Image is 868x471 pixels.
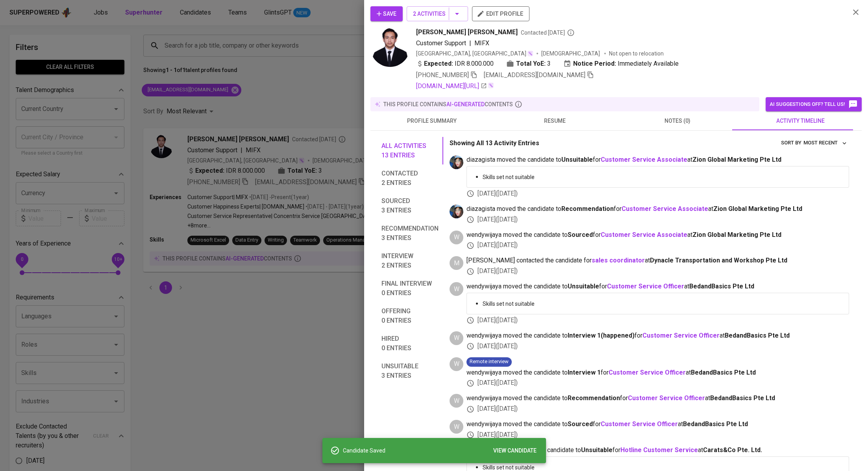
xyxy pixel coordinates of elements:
[381,362,439,380] span: Unsuitable 3 entries
[381,141,439,160] span: All activities 13 entries
[466,430,849,440] div: [DATE] ( [DATE] )
[381,251,439,270] span: Interview 2 entries
[407,6,468,21] button: 2 Activities
[450,420,463,434] div: W
[472,6,529,21] button: edit profile
[607,283,684,290] a: Customer Service Officer
[766,97,862,111] button: AI suggestions off? Tell us!
[703,446,762,454] span: Carats&Co Pte. Ltd.
[689,283,754,290] span: BedandBasics Pte Ltd
[375,116,489,126] span: profile summary
[450,139,539,148] p: Showing All 13 Activity Entries
[483,300,842,308] p: Skills set not suitable
[343,443,540,458] div: Candidate Saved
[450,231,463,244] div: W
[472,10,529,17] a: edit profile
[381,334,439,353] span: Hired 0 entries
[609,50,664,57] p: Not open to relocation
[466,316,849,325] div: [DATE] ( [DATE] )
[568,231,593,238] b: Sourced
[478,9,523,19] span: edit profile
[381,196,439,215] span: Sourced 3 entries
[416,28,518,37] span: [PERSON_NAME] [PERSON_NAME]
[744,116,857,126] span: activity timeline
[692,156,781,163] span: Zion Global Marketing Pte Ltd
[416,59,494,68] div: IDR 8.000.000
[642,332,720,339] a: Customer Service Officer
[450,394,463,408] div: W
[488,82,494,89] img: magic_wand.svg
[381,307,439,325] span: Offering 0 entries
[484,71,585,79] span: [EMAIL_ADDRESS][DOMAIN_NAME]
[466,231,849,240] span: wendywijaya moved the candidate to for at
[770,100,858,109] span: AI suggestions off? Tell us!
[601,420,678,428] a: Customer Service Officer
[622,205,708,212] a: Customer Service Associate
[413,9,462,19] span: 2 Activities
[592,257,645,264] a: sales coordinator
[381,224,439,243] span: Recommendation 3 entries
[581,446,613,454] b: Unsuitable
[466,205,849,214] span: diazagista moved the candidate to for at
[450,282,463,296] div: W
[466,405,849,414] div: [DATE] ( [DATE] )
[381,169,439,188] span: Contacted 2 entries
[424,59,453,68] b: Expected:
[801,137,849,149] button: sort by
[469,39,471,48] span: |
[466,379,849,388] div: [DATE] ( [DATE] )
[466,331,849,340] span: wendywijaya moved the candidate to for at
[450,256,463,270] div: M
[601,156,687,163] b: Customer Service Associate
[683,420,748,428] span: BedandBasics Pte Ltd
[541,50,601,57] span: [DEMOGRAPHIC_DATA]
[561,156,593,163] b: Unsuitable
[450,205,463,218] img: diazagista@glints.com
[710,394,775,402] span: BedandBasics Pte Ltd
[628,394,705,402] b: Customer Service Officer
[466,446,849,455] span: [PERSON_NAME] moved the candidate to for at
[466,215,849,224] div: [DATE] ( [DATE] )
[383,100,513,108] p: this profile contains contents
[563,59,679,68] div: Immediately Available
[568,283,599,290] b: Unsuitable
[466,241,849,250] div: [DATE] ( [DATE] )
[450,155,463,169] img: diazagista@glints.com
[450,357,463,371] div: W
[609,369,686,376] a: Customer Service Officer
[803,139,847,148] span: Most Recent
[446,101,485,107] span: AI-generated
[466,394,849,403] span: wendywijaya moved the candidate to for at
[713,205,802,212] span: Zion Global Marketing Pte Ltd
[474,39,489,47] span: MIFX
[466,189,849,198] div: [DATE] ( [DATE] )
[493,446,537,456] span: VIEW CANDIDATE
[466,420,849,429] span: wendywijaya moved the candidate to for at
[692,231,781,238] span: Zion Global Marketing Pte Ltd
[568,369,601,376] b: Interview 1
[466,358,512,366] span: Remote interview
[691,369,756,376] span: BedandBasics Pte Ltd
[601,231,687,238] a: Customer Service Associate
[483,173,842,181] p: Skills set not suitable
[377,9,396,19] span: Save
[521,29,575,37] span: Contacted [DATE]
[370,6,403,21] button: Save
[416,81,487,91] a: [DOMAIN_NAME][URL]
[568,394,620,402] b: Recommendation
[498,116,611,126] span: resume
[573,59,616,68] b: Notice Period:
[725,332,790,339] span: BedandBasics Pte Ltd
[620,446,698,454] a: Hotline Customer Service
[466,256,849,265] span: [PERSON_NAME] contacted the candidate for at
[568,420,593,428] b: Sourced
[527,50,533,57] img: magic_wand.svg
[621,116,734,126] span: notes (0)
